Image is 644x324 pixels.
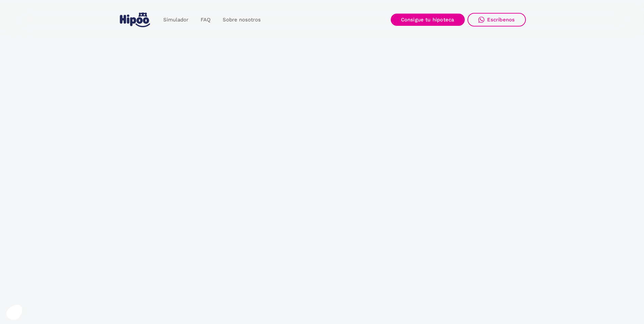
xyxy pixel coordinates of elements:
[157,13,195,26] a: Simulador
[195,13,217,26] a: FAQ
[217,13,267,26] a: Sobre nosotros
[118,10,152,30] a: home
[467,13,526,26] a: Escríbenos
[487,17,515,23] div: Escríbenos
[391,14,465,26] a: Consigue tu hipoteca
